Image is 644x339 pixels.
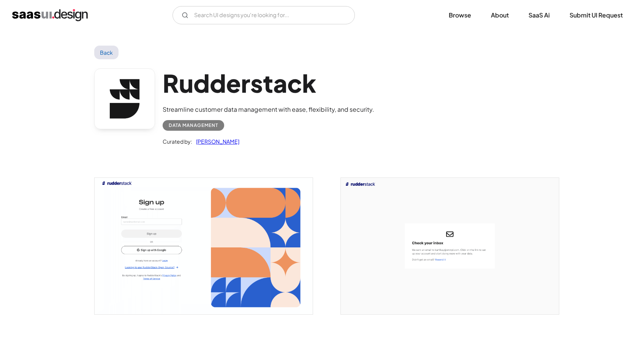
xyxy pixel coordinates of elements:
[12,9,88,21] a: home
[560,7,632,24] a: Submit UI Request
[440,7,480,24] a: Browse
[163,137,192,146] div: Curated by:
[192,137,239,146] a: [PERSON_NAME]
[95,178,313,314] img: 644a0a0f11349714cc78ec47_Rudderstack%20Signup%20Screen.png
[94,46,119,59] a: Back
[172,6,355,24] form: Email Form
[482,7,518,24] a: About
[95,178,313,314] a: open lightbox
[163,105,374,114] div: Streamline customer data management with ease, flexibility, and security.
[519,7,559,24] a: SaaS Ai
[172,6,355,24] input: Search UI designs you're looking for...
[341,178,559,314] a: open lightbox
[169,121,218,130] div: Data Management
[341,178,559,314] img: 644a0a2120c8c31d41aa4f69_Rudderstack%20Checkmail%20Screen.png
[163,68,374,98] h1: Rudderstack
